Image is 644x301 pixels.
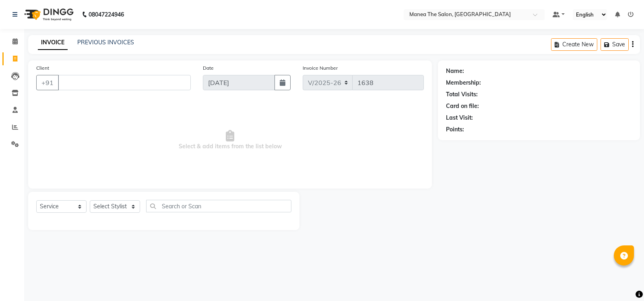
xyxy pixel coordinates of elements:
[77,39,134,46] a: PREVIOUS INVOICES
[551,38,597,51] button: Create New
[203,64,214,72] label: Date
[610,269,636,293] iframe: chat widget
[446,102,479,110] div: Card on file:
[146,200,291,212] input: Search or Scan
[38,35,68,50] a: INVOICE
[446,114,473,122] div: Last Visit:
[89,3,124,26] b: 08047224946
[446,79,481,87] div: Membership:
[36,64,49,72] label: Client
[36,100,424,181] span: Select & add items from the list below
[36,75,59,90] button: +91
[601,38,629,51] button: Save
[446,90,478,99] div: Total Visits:
[303,64,338,72] label: Invoice Number
[21,3,76,26] img: logo
[446,125,464,134] div: Points:
[446,67,464,75] div: Name:
[58,75,191,90] input: Search by Name/Mobile/Email/Code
